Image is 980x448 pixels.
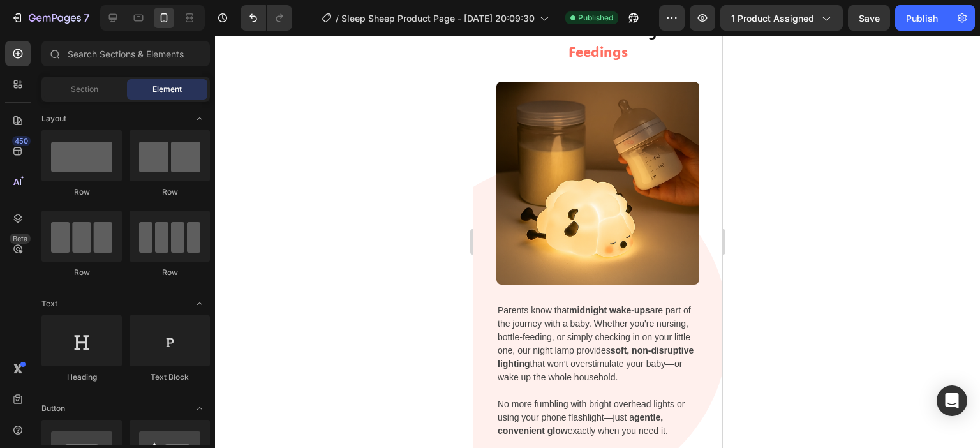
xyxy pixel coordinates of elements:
div: Heading [41,371,122,383]
span: Text [41,298,57,310]
button: 7 [5,5,95,31]
button: 1 product assigned [720,5,843,31]
span: Button [41,403,65,414]
span: Toggle open [189,108,210,129]
span: Layout [41,113,66,124]
button: Publish [895,5,949,31]
span: Element [152,84,182,95]
div: Text Block [130,371,210,383]
iframe: Design area [473,36,722,448]
button: Save [848,5,890,31]
span: Toggle open [189,294,210,314]
div: 450 [12,136,31,146]
span: Save [859,13,880,24]
div: Open Intercom Messenger [937,385,967,416]
span: Toggle open [189,398,210,419]
span: / [336,11,339,25]
p: 7 [84,10,89,26]
div: Undo/Redo [241,5,292,31]
input: Search Sections & Elements [41,41,210,66]
span: 1 product assigned [731,11,814,25]
div: Beta [10,234,31,244]
div: Row [130,186,210,198]
div: Publish [906,11,938,25]
div: Row [130,267,210,278]
div: Row [41,186,122,198]
span: Published [578,12,613,24]
span: Sleep Sheep Product Page - [DATE] 20:09:30 [341,11,535,25]
span: Section [71,84,98,95]
div: Row [41,267,122,278]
